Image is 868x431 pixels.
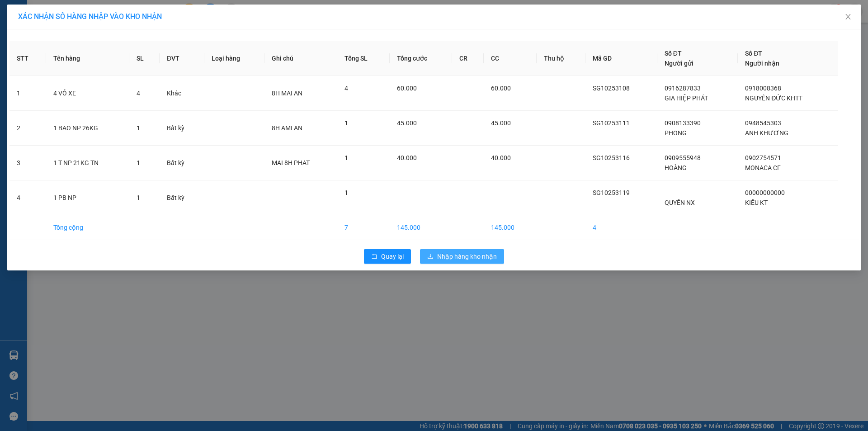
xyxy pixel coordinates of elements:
span: N.gửi: [3,40,77,47]
th: Tên hàng [46,41,129,76]
span: QUYỀN NX [665,199,695,206]
td: Khác [160,76,204,111]
span: 0353245462 [38,57,74,63]
th: CR [452,41,484,76]
span: PHONG [665,129,687,137]
th: Tổng SL [337,41,390,76]
td: Tổng cộng [46,215,129,240]
button: Close [835,5,861,30]
td: 1 T NP 21KG TN [46,146,129,180]
td: 1 [9,76,46,111]
span: 0916287833 [665,85,701,92]
span: SG10253116 [593,154,630,161]
span: 1 [137,159,140,166]
th: CC [484,41,537,76]
span: 1 [344,189,348,196]
span: 0918008368 [745,85,781,92]
span: 0983995195 [41,40,77,47]
span: 0909555948 [665,154,701,161]
td: 1 PB NP [46,180,129,215]
span: KIỀU KT [745,199,768,206]
span: MAI 8H PHAT [272,159,310,166]
span: 0902754571 [745,154,781,161]
strong: PHIẾU TRẢ HÀNG [44,12,92,19]
span: download [427,253,434,260]
span: 4 [137,90,140,97]
span: ANH KHƯƠNG [745,129,788,137]
span: 40.000 [491,154,511,161]
span: 00000000000 [745,189,785,196]
th: Thu hộ [537,41,585,76]
span: 1 [344,119,348,127]
th: STT [9,41,46,76]
span: SG10253119 [593,189,630,196]
span: HOÀNG [665,164,687,171]
td: 3 [9,146,46,180]
span: 40.000 [397,154,417,161]
th: ĐVT [160,41,204,76]
span: 45.000 [491,119,511,127]
span: XÁC NHẬN SỐ HÀNG NHẬP VÀO KHO NHẬN [18,12,162,21]
td: Bất kỳ [160,111,204,146]
button: downloadNhập hàng kho nhận [420,249,504,264]
td: Bất kỳ [160,146,204,180]
span: 1 [344,154,348,161]
span: THÔNG- [19,40,77,47]
span: SG10253000 [53,20,104,30]
span: N.nhận: [3,57,74,63]
span: SG10253108 [593,85,630,92]
span: MONACA CF [745,164,781,171]
span: Ngày/ giờ gửi: [3,48,39,55]
span: Người gửi [665,60,693,67]
span: Số ĐT [745,50,762,57]
span: [PERSON_NAME] [PERSON_NAME] [39,5,114,11]
span: close [844,13,852,20]
span: Số ĐT [665,50,682,57]
span: ĐẸP- [24,57,38,63]
span: 1 [137,194,140,201]
td: 4 VỎ XE [46,76,129,111]
span: 45.000 [397,119,417,127]
span: 8H AMI AN [272,124,302,132]
span: 0908133390 [665,119,701,127]
span: 15:56- [3,4,114,11]
button: rollbackQuay lại [364,249,411,264]
span: Người nhận [745,60,779,67]
span: [DATE]- [19,4,114,11]
span: GIA HIỆP PHÁT [665,95,708,102]
span: 60.000 [397,85,417,92]
span: 8H MAI AN [272,90,302,97]
span: 4 [344,85,348,92]
th: Tổng cước [390,41,452,76]
td: 1 BAO NP 26KG [46,111,129,146]
td: 145.000 [484,215,537,240]
span: Tên hàng: [3,66,120,82]
th: Mã GD [585,41,657,76]
th: Loại hàng [204,41,264,76]
th: Ghi chú [264,41,338,76]
span: Nhập hàng kho nhận [437,251,497,261]
span: 1 THÙNG MÚT NP 5KG ( HDV ) ( HƯ HỎNG KO ĐỀN ) [3,63,120,83]
span: NGUYÊN ĐỨC KHTT [745,95,802,102]
span: Quay lại [381,251,404,261]
td: 7 [337,215,390,240]
strong: MĐH: [32,20,104,30]
th: SL [129,41,160,76]
span: SG10253111 [593,119,630,127]
span: 1 [137,124,140,132]
span: rollback [371,253,377,260]
span: 10:57:14 [DATE] [41,48,86,55]
span: 0948545303 [745,119,781,127]
td: 4 [585,215,657,240]
td: Bất kỳ [160,180,204,215]
td: 2 [9,111,46,146]
td: 145.000 [390,215,452,240]
td: 4 [9,180,46,215]
span: 60.000 [491,85,511,92]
